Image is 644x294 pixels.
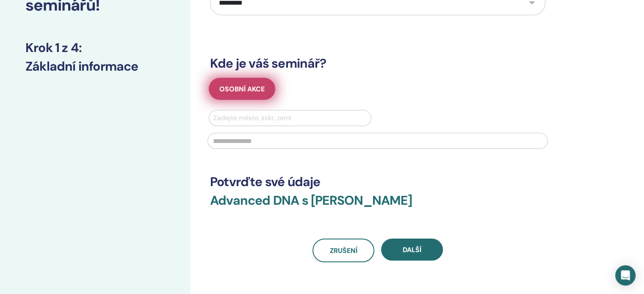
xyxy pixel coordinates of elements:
h3: Základní informace [25,59,165,74]
span: další [403,245,421,254]
h3: Kde je váš seminář? [210,56,545,71]
a: zrušení [312,239,374,262]
h3: Krok 1 z 4 : [25,40,165,55]
h3: Potvrďte své údaje [210,174,545,190]
button: další [381,239,443,261]
h3: Advanced DNA s [PERSON_NAME] [210,193,545,218]
button: Osobní akce [209,78,275,100]
span: zrušení [330,246,357,255]
span: Osobní akce [219,85,265,93]
div: Open Intercom Messenger [615,265,636,286]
